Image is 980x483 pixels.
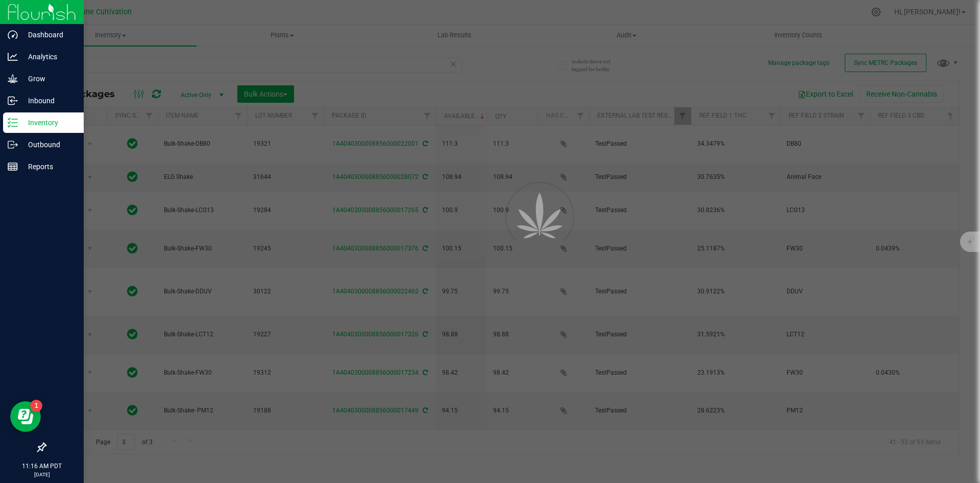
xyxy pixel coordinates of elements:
inline-svg: Analytics [8,52,18,62]
p: Reports [18,160,79,173]
p: Inventory [18,117,79,129]
inline-svg: Grow [8,74,18,84]
p: Grow [18,73,79,85]
p: [DATE] [5,471,79,478]
inline-svg: Reports [8,162,18,172]
p: Dashboard [18,29,79,41]
p: Analytics [18,51,79,63]
inline-svg: Dashboard [8,30,18,40]
iframe: Resource center [10,401,41,432]
p: Inbound [18,95,79,107]
inline-svg: Inbound [8,96,18,106]
inline-svg: Inventory [8,118,18,128]
p: 11:16 AM PDT [5,462,79,471]
inline-svg: Outbound [8,140,18,150]
iframe: Resource center unread badge [30,400,42,412]
p: Outbound [18,139,79,151]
